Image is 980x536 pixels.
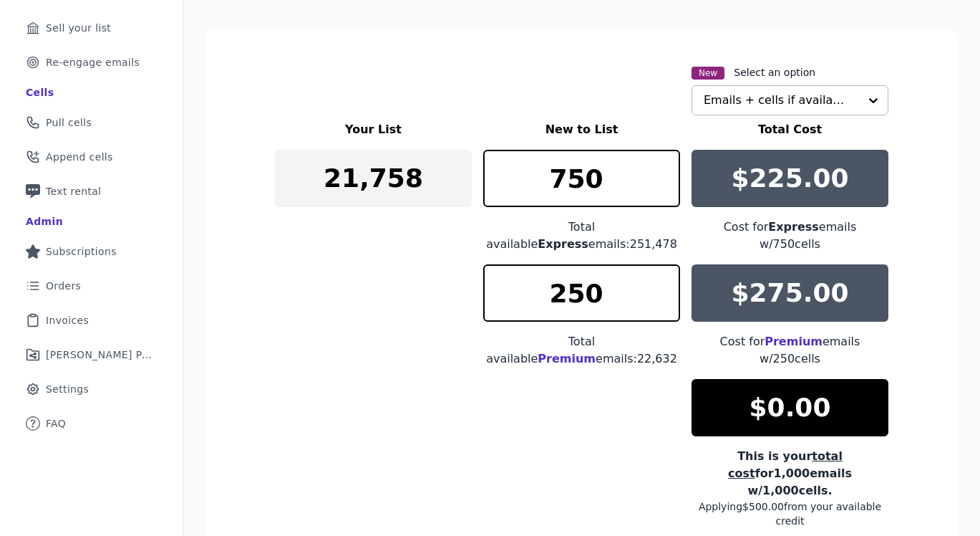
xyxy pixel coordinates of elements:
span: Settings [46,382,89,396]
label: Select an option [734,65,815,80]
span: Express [538,237,588,251]
span: Premium [538,352,596,365]
a: Orders [11,270,171,302]
h3: Your List [275,121,472,138]
div: Cost for emails w/ 250 cells [692,333,888,368]
p: $225.00 [732,164,849,193]
span: FAQ [46,416,66,431]
a: Text rental [11,176,171,207]
span: Subscriptions [46,244,117,259]
span: Orders [46,279,81,293]
div: This is your for 1,000 emails w/ 1,000 cells. [692,448,888,499]
p: 21,758 [324,164,423,193]
a: Settings [11,373,171,405]
span: Append cells [46,150,113,164]
div: Total available emails: 251,478 [483,219,680,253]
h3: Total Cost [692,121,888,138]
a: Invoices [11,305,171,336]
h3: New to List [483,121,680,138]
span: Re-engage emails [46,55,140,70]
a: Subscriptions [11,236,171,267]
p: $0.00 [749,393,831,422]
div: Total available emails: 22,632 [483,333,680,368]
div: Applying $500.00 from your available credit [692,499,888,528]
span: Sell your list [46,21,111,35]
span: Invoices [46,313,89,327]
div: Admin [26,214,63,229]
a: [PERSON_NAME] Performance [11,339,171,370]
a: Pull cells [11,107,171,138]
div: Cost for emails w/ 750 cells [692,219,888,253]
p: $275.00 [732,279,849,307]
a: Re-engage emails [11,47,171,78]
span: Premium [765,335,823,348]
span: Pull cells [46,115,92,130]
a: Append cells [11,141,171,173]
a: FAQ [11,408,171,439]
span: [PERSON_NAME] Performance [46,348,154,362]
a: Sell your list [11,12,171,44]
span: New [692,67,724,80]
div: Cells [26,85,54,100]
span: Text rental [46,184,102,198]
span: Express [768,220,819,234]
